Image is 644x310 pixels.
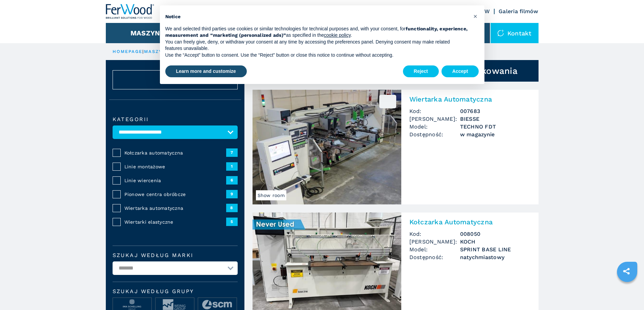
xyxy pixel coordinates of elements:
[409,253,460,261] span: Dostępność:
[124,219,226,225] span: Wiertarki elastyczne
[473,12,477,20] span: ×
[124,163,226,170] span: Linie montażowe
[142,49,144,54] span: |
[144,49,170,54] a: maszyny
[409,131,460,138] span: Dostępność:
[113,289,238,294] span: Szukaj według grupy
[324,32,351,38] a: cookie policy
[253,90,401,204] img: Wiertarka Automatyczna BIESSE TECHNO FDT
[113,49,143,54] a: HOMEPAGE
[106,4,154,19] img: Ferwood
[113,117,238,122] label: kategorii
[460,107,530,115] h3: 007683
[409,107,460,115] span: Kod:
[460,123,530,131] h3: TECHNO FDT
[409,218,530,226] h2: Kołczarka Automatyczna
[460,246,530,253] h3: SPRINT BASE LINE
[403,65,439,78] button: Reject
[124,177,226,184] span: Linie wiercenia
[165,65,247,78] button: Learn more and customize
[226,190,238,198] span: 9
[113,253,238,258] label: Szukaj według marki
[113,70,238,89] button: ResetAnuluj
[409,238,460,246] span: [PERSON_NAME]:
[165,52,468,59] p: Use the “Accept” button to consent. Use the “Reject” button or close this notice to continue with...
[460,131,530,138] span: w magazynie
[409,246,460,253] span: Model:
[165,39,468,52] p: You can freely give, deny, or withdraw your consent at any time by accessing the preferences pane...
[124,149,226,156] span: Kołczarka automatyczna
[226,176,238,184] span: 6
[618,263,635,280] a: sharethis
[165,26,468,38] strong: functionality, experience, measurement and “marketing (personalized ads)”
[256,190,286,200] span: Show room
[226,218,238,226] span: 5
[165,26,468,39] p: We and selected third parties use cookies or similar technologies for technical purposes and, wit...
[409,230,460,238] span: Kod:
[226,148,238,157] span: 7
[491,23,539,43] div: Kontakt
[130,29,165,37] button: Maszyny
[226,204,238,212] span: 8
[460,253,530,261] span: natychmiastowy
[497,30,504,36] img: Kontakt
[460,115,530,123] h3: BIESSE
[499,8,539,15] a: Galeria filmów
[460,230,530,238] h3: 008050
[409,123,460,131] span: Model:
[124,205,226,212] span: Wiertarka automatyczna
[409,95,530,103] h2: Wiertarka Automatyczna
[124,191,226,198] span: Pionowe centra obróbcze
[460,238,530,246] h3: KOCH
[409,115,460,123] span: [PERSON_NAME]:
[442,65,479,78] button: Accept
[253,90,539,204] a: Wiertarka Automatyczna BIESSE TECHNO FDTShow room007683Wiertarka AutomatycznaKod:007683[PERSON_NA...
[470,11,481,22] button: Close this notice
[226,162,238,170] span: 1
[165,13,468,20] h2: Notice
